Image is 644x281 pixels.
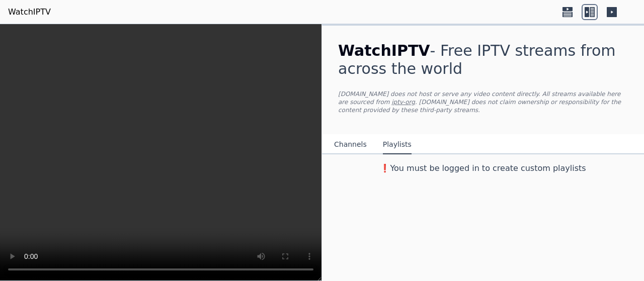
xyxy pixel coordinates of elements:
button: Playlists [383,135,412,154]
p: [DOMAIN_NAME] does not host or serve any video content directly. All streams available here are s... [338,90,628,114]
span: WatchIPTV [338,42,430,59]
a: WatchIPTV [8,6,51,18]
button: Channels [334,135,367,154]
h1: - Free IPTV streams from across the world [338,42,628,78]
h3: ❗️You must be logged in to create custom playlists [322,162,644,174]
a: iptv-org [391,99,415,106]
